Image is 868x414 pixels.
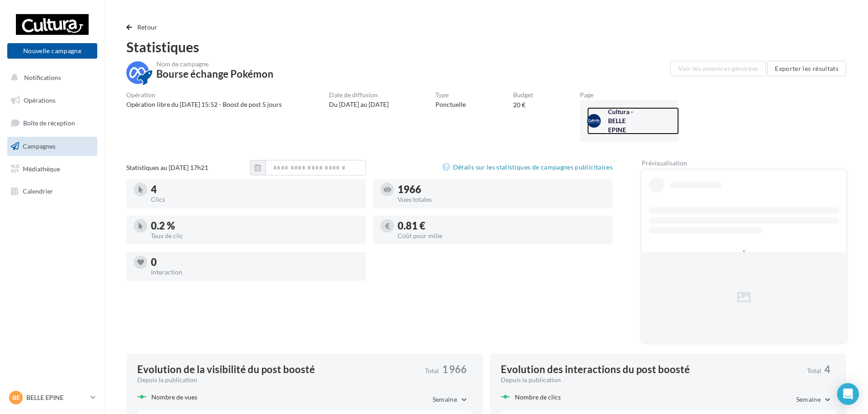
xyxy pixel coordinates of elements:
[670,61,766,76] button: Voir les annonces générées
[12,393,20,402] span: BE
[501,375,800,384] div: Depuis la publication
[5,91,99,110] a: Opérations
[587,107,672,135] a: Cultura - BELLE EPINE
[23,119,75,127] span: Boîte de réception
[5,68,95,87] button: Notifications
[767,61,846,76] button: Exporter les résultats
[329,100,389,109] div: Du [DATE] au [DATE]
[5,113,99,133] a: Boîte de réception
[608,107,652,135] div: Cultura - BELLE EPINE
[151,233,359,239] div: Taux de clic
[156,69,274,79] div: Bourse échange Pokémon
[126,40,846,54] div: Statistiques
[23,165,60,172] span: Médiathèque
[24,74,61,81] span: Notifications
[642,160,846,166] div: Prévisualisation
[26,393,87,402] p: BELLE EPINE
[515,393,561,401] span: Nombre de clics
[156,61,274,67] div: Nom de campagne
[435,100,466,109] div: Ponctuelle
[137,23,158,31] span: Retour
[824,364,830,374] span: 4
[433,395,457,403] span: Semaine
[329,92,389,98] div: Date de diffusion
[501,364,690,374] div: Evolution des interactions du post boosté
[151,185,359,195] div: 4
[126,163,250,172] div: Statistiques au [DATE] 17h21
[796,395,821,403] span: Semaine
[5,160,99,179] a: Médiathèque
[151,393,197,401] span: Nombre de vues
[398,196,605,203] div: Vues totales
[398,221,605,231] div: 0.81 €
[126,92,282,98] div: Opération
[151,257,359,267] div: 0
[24,96,55,104] span: Opérations
[5,137,99,156] a: Campagnes
[23,142,55,150] span: Campagnes
[126,100,282,109] div: Opération libre du [DATE] 15:52 - Boost de post 5 jours
[442,162,613,173] a: Détails sur les statistiques de campagnes publicitaires
[807,368,821,374] span: Total
[5,182,99,201] a: Calendrier
[398,233,605,239] div: Coût pour mille
[23,187,53,195] span: Calendrier
[425,368,439,374] span: Total
[151,221,359,231] div: 0.2 %
[398,185,605,195] div: 1966
[137,375,418,384] div: Depuis la publication
[442,364,467,374] span: 1 966
[580,92,679,98] div: Page
[151,269,359,275] div: Interaction
[513,92,533,98] div: Budget
[137,364,315,374] div: Evolution de la visibilité du post boosté
[7,43,97,59] button: Nouvelle campagne
[126,22,161,33] button: Retour
[435,92,466,98] div: Type
[513,100,525,110] div: 20 €
[7,389,97,406] a: BE BELLE EPINE
[789,392,835,407] button: Semaine
[837,383,859,405] div: Open Intercom Messenger
[425,392,472,407] button: Semaine
[151,196,359,203] div: Clics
